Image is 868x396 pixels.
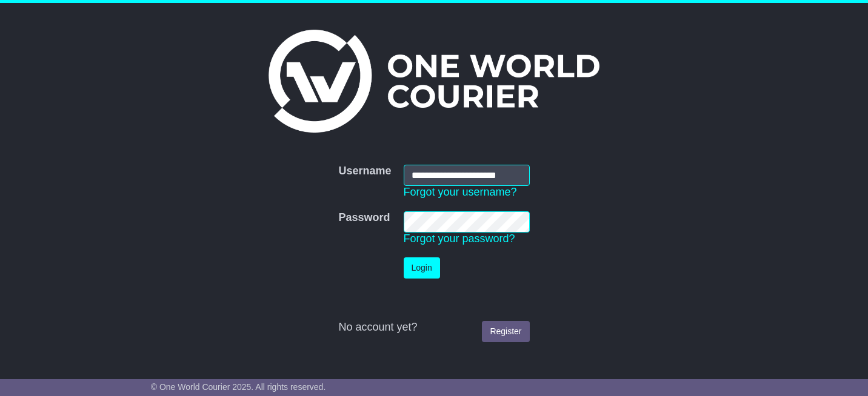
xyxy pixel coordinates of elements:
[269,30,599,133] img: One World
[338,211,390,225] label: Password
[404,257,440,279] button: Login
[404,233,515,245] a: Forgot your password?
[338,321,529,334] div: No account yet?
[338,165,391,178] label: Username
[482,321,529,342] a: Register
[404,186,517,198] a: Forgot your username?
[151,382,326,392] span: © One World Courier 2025. All rights reserved.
